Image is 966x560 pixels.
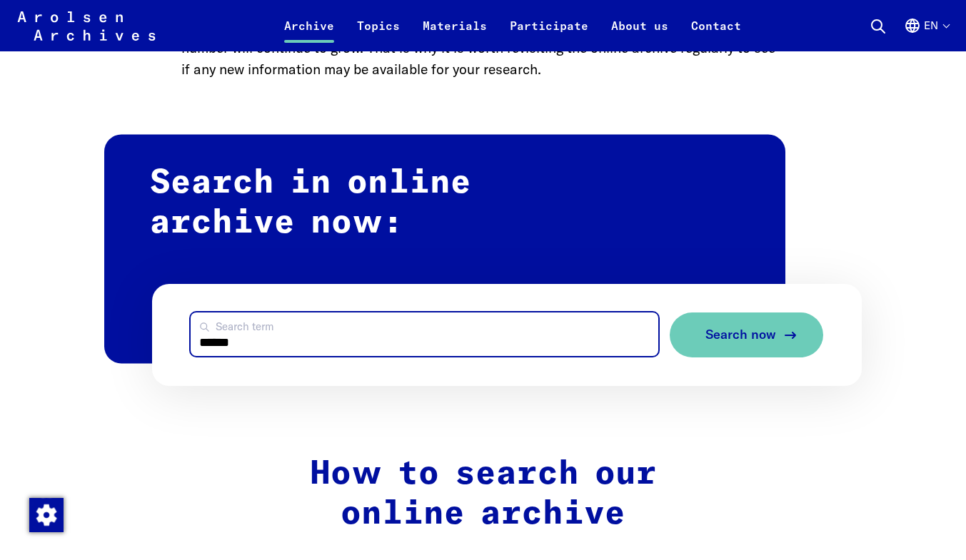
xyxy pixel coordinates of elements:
[680,17,753,51] a: Contact
[346,17,411,51] a: Topics
[273,9,753,43] nav: Primary
[181,454,785,534] h2: How to search our online archive
[29,498,64,532] img: Change consent
[411,17,498,51] a: Materials
[29,497,63,531] div: Change consent
[705,327,776,342] span: Search now
[273,17,346,51] a: Archive
[104,134,785,364] h2: Search in online archive now:
[600,17,680,51] a: About us
[670,312,823,357] button: Search now
[904,17,949,51] button: English, language selection
[498,17,600,51] a: Participate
